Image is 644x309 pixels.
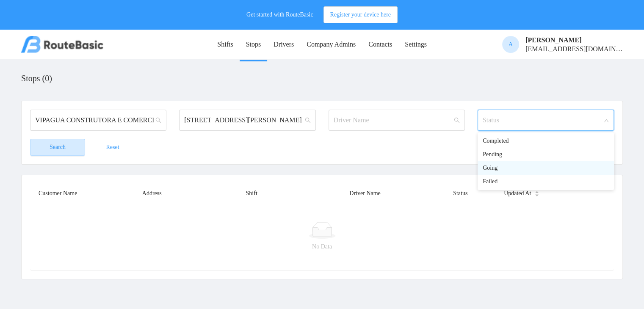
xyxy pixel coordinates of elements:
[39,242,605,251] p: No Data
[483,116,600,124] div: Status
[478,175,614,188] li: Failed
[535,190,539,193] i: icon: caret-up
[362,30,398,60] a: Contacts
[534,190,539,196] div: Sort
[525,45,623,52] div: [EMAIL_ADDRESS][DOMAIN_NAME]
[509,36,513,53] span: A
[211,30,239,60] a: Shifts
[179,110,315,131] input: Address
[85,139,140,156] button: Reset
[240,30,268,60] a: Stops
[535,193,539,196] i: icon: caret-down
[504,189,531,198] span: Updated At
[30,139,85,156] button: Search
[478,161,614,175] li: Going
[349,190,380,196] span: Driver Name
[21,36,103,53] img: logo.png
[525,36,623,44] div: [PERSON_NAME]
[21,68,52,89] label: Stops ( 0 )
[398,30,433,60] a: Settings
[30,110,166,131] input: Customer Name
[329,110,465,131] input: Driver Name
[267,30,300,60] a: Drivers
[323,6,398,23] button: Register your device here
[453,190,467,196] span: Status
[300,30,362,60] a: Company Admins
[246,190,257,196] span: Shift
[478,148,614,161] li: Pending
[155,117,161,123] i: icon: search
[246,6,313,23] div: Get started with RouteBasic
[142,189,162,198] span: Address
[39,190,77,196] span: Customer Name
[478,134,614,148] li: Completed
[305,117,311,123] i: icon: search
[604,118,609,123] i: icon: down
[454,117,460,123] i: icon: search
